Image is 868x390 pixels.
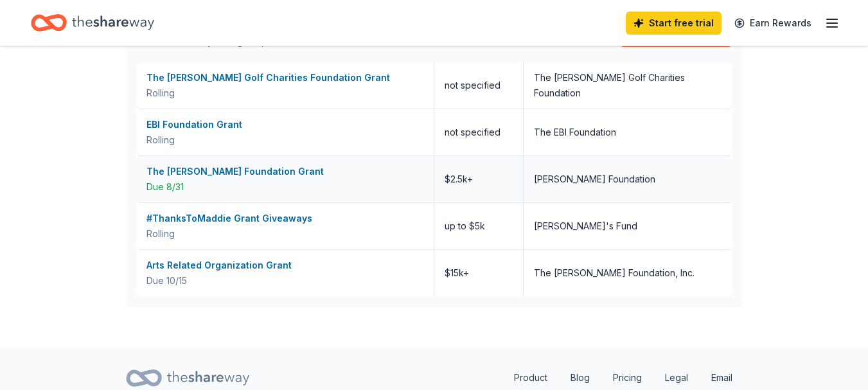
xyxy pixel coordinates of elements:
div: The EBI Foundation [534,125,616,140]
div: not specified [434,62,524,109]
div: The [PERSON_NAME] Foundation Grant [146,164,423,179]
div: Due 10/15 [146,273,423,288]
a: Start free trial [626,12,722,35]
a: Earn Rewards [727,12,819,35]
div: Due 8/31 [146,179,423,195]
div: Rolling [146,85,423,101]
div: Rolling [146,132,423,148]
div: [PERSON_NAME]'s Fund [534,218,637,234]
div: #ThanksToMaddie Grant Giveaways [146,211,423,226]
div: The [PERSON_NAME] Golf Charities Foundation Grant [146,70,423,85]
a: Home [31,8,154,38]
div: Rolling [146,226,423,242]
div: up to $5k [434,203,524,249]
div: The [PERSON_NAME] Foundation, Inc. [534,265,695,281]
div: Arts Related Organization Grant [146,258,423,273]
div: [PERSON_NAME] Foundation [534,172,655,187]
div: $15k+ [434,250,524,296]
div: EBI Foundation Grant [146,117,423,132]
div: The [PERSON_NAME] Golf Charities Foundation [534,70,722,101]
div: $2.5k+ [434,156,524,202]
div: not specified [434,109,524,155]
